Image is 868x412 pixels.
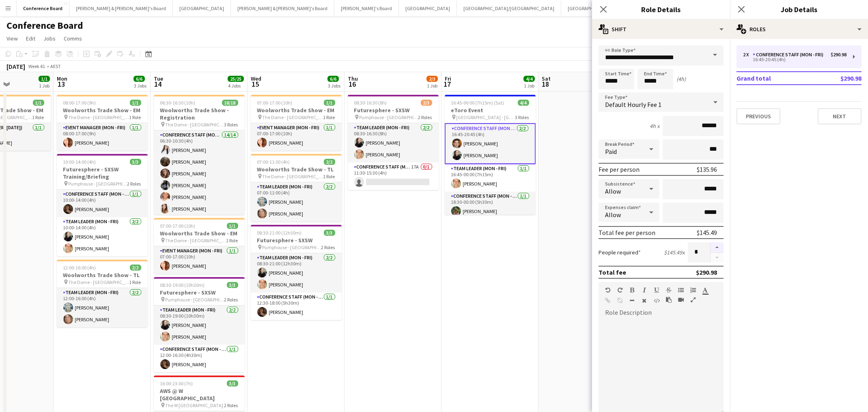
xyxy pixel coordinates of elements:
app-job-card: 07:00-17:00 (10h)1/1Woolworths Trade Show - EM The Dome - [GEOGRAPHIC_DATA]1 RoleEvent Manager (M... [251,95,342,151]
button: [PERSON_NAME] & [PERSON_NAME]'s Board [231,0,334,16]
app-job-card: 08:30-19:00 (10h30m)3/3Futuresphere - SXSW Pumphouse - [GEOGRAPHIC_DATA]2 RolesTeam Leader (Mon -... [154,277,245,372]
span: 4/4 [518,100,529,106]
span: Jobs [43,35,56,42]
span: 1 Role [129,114,141,120]
span: 07:00-17:00 (10h) [160,223,196,229]
h3: Futuresphere - SXSW [348,107,439,114]
span: 3 Roles [515,114,529,120]
button: [GEOGRAPHIC_DATA] [173,0,231,16]
button: Ordered List [690,287,696,293]
div: Fee per person [599,165,640,173]
span: 14 [153,79,163,89]
span: [GEOGRAPHIC_DATA] - [GEOGRAPHIC_DATA] [457,114,515,120]
div: 06:30-16:30 (10h)18/18Woolworths Trade Show - Registration The Dome - [GEOGRAPHIC_DATA]3 RolesCon... [154,95,245,215]
app-card-role: Team Leader (Mon - Fri)2/208:30-16:30 (8h)[PERSON_NAME][PERSON_NAME] [348,123,439,162]
button: Text Color [702,287,708,293]
button: Previous [737,108,780,124]
h3: Woolworths Trade Show - EM [251,107,342,114]
td: $290.98 [814,72,862,85]
div: $290.98 [696,268,717,276]
span: 18 [541,79,551,89]
span: 3/3 [130,159,141,165]
span: 1/1 [39,76,50,82]
span: Pumphouse - [GEOGRAPHIC_DATA] [263,244,321,250]
button: [GEOGRAPHIC_DATA] [561,0,619,16]
span: 2 Roles [418,114,432,120]
span: Default Hourly Fee 1 [605,100,661,109]
app-job-card: 12:00-16:00 (4h)2/2Woolworths Trade Show - TL The Dome - [GEOGRAPHIC_DATA]1 RoleTeam Leader (Mon ... [57,260,148,327]
span: 1/1 [33,100,44,106]
span: Pumphouse - [GEOGRAPHIC_DATA] [69,181,127,187]
span: The Dome - [GEOGRAPHIC_DATA] [69,114,129,120]
button: HTML Code [654,297,659,304]
app-card-role: Conference Staff (Mon - Fri)1/112:00-16:30 (4h30m)[PERSON_NAME] [154,345,245,372]
div: $145.49 x [664,249,685,256]
span: Thu [348,75,358,82]
app-card-role: Team Leader (Mon - Fri)2/212:00-16:00 (4h)[PERSON_NAME][PERSON_NAME] [57,288,148,327]
button: Insert video [678,297,684,303]
div: 07:00-17:00 (10h)1/1Woolworths Trade Show - EM The Dome - [GEOGRAPHIC_DATA]1 RoleEvent Manager (M... [154,218,245,274]
div: 1 Job [524,83,534,89]
div: 07:00-11:00 (4h)2/2Woolworths Trade Show - TL The Dome - [GEOGRAPHIC_DATA]1 RoleTeam Leader (Mon ... [251,154,342,222]
button: Horizontal Line [629,297,635,304]
app-card-role: Team Leader (Mon - Fri)2/210:00-14:00 (4h)[PERSON_NAME][PERSON_NAME] [57,217,148,256]
td: Grand total [737,72,814,85]
span: The Dome - [GEOGRAPHIC_DATA] [263,173,323,179]
div: 3 Jobs [328,83,340,89]
span: 2/3 [421,100,432,106]
span: Allow [605,211,621,219]
span: 1/1 [130,100,141,106]
app-card-role: Event Manager (Mon - Fri)1/107:00-17:00 (10h)[PERSON_NAME] [251,123,342,151]
button: Undo [605,287,611,293]
span: Comms [64,35,82,42]
span: 1 Role [323,173,335,179]
h3: Woolworths Trade Show - TL [57,271,148,279]
span: 4/4 [523,76,535,82]
span: Allow [605,187,621,195]
span: 10:00-14:00 (4h) [63,159,96,165]
div: $135.96 [697,165,717,173]
button: Conference Board [17,0,69,16]
span: The Dome - [GEOGRAPHIC_DATA] [166,237,226,243]
button: Redo [617,287,623,293]
h3: Role Details [592,4,730,15]
h3: Woolworths Trade Show - EM [154,230,245,237]
span: 6/6 [327,76,339,82]
h3: Futuresphere - SXSW [154,289,245,296]
span: 3 Roles [224,122,238,128]
app-job-card: 10:00-14:00 (4h)3/3Futuresphere - SXSW Training/Briefing Pumphouse - [GEOGRAPHIC_DATA]2 RolesConf... [57,154,148,256]
span: 2 Roles [321,244,335,250]
span: 1/1 [227,223,238,229]
button: Increase [711,242,724,253]
span: 3/3 [227,380,238,386]
span: 1 Role [129,279,141,285]
button: [GEOGRAPHIC_DATA] [399,0,457,16]
span: 6/6 [134,76,145,82]
div: 08:30-16:30 (8h)2/3Futuresphere - SXSW Pumphouse - [GEOGRAPHIC_DATA]2 RolesTeam Leader (Mon - Fri... [348,95,439,190]
button: Bold [629,287,635,293]
span: Tue [154,75,163,82]
span: 06:30-16:30 (10h) [160,100,196,106]
button: Clear Formatting [642,297,647,304]
h1: Conference Board [6,19,83,32]
label: People required [599,249,641,256]
span: 1 Role [226,237,238,243]
span: 18/18 [222,100,238,106]
app-card-role: Team Leader (Mon - Fri)2/207:00-11:00 (4h)[PERSON_NAME][PERSON_NAME] [251,182,342,222]
button: Paste as plain text [666,297,672,303]
h3: Futuresphere - SXSW Training/Briefing [57,166,148,180]
span: 16 [347,79,358,89]
span: 07:00-11:00 (4h) [257,159,290,165]
div: Total fee per person [599,228,655,237]
div: 16:45-00:00 (7h15m) (Sat)4/4eToro Event [GEOGRAPHIC_DATA] - [GEOGRAPHIC_DATA]3 RolesConference St... [445,95,536,215]
span: 15 [250,79,261,89]
app-job-card: 08:00-17:00 (9h)1/1Woolworths Trade Show - EM The Dome - [GEOGRAPHIC_DATA]1 RoleEvent Manager (Mo... [57,95,148,151]
span: 1/1 [324,100,335,106]
span: 13 [56,79,67,89]
app-card-role: Conference Staff (Mon - Fri)1/112:30-18:00 (5h30m)[PERSON_NAME] [251,292,342,320]
button: [PERSON_NAME]'s Board [334,0,399,16]
button: Fullscreen [690,297,696,303]
div: 1 Job [427,83,437,89]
